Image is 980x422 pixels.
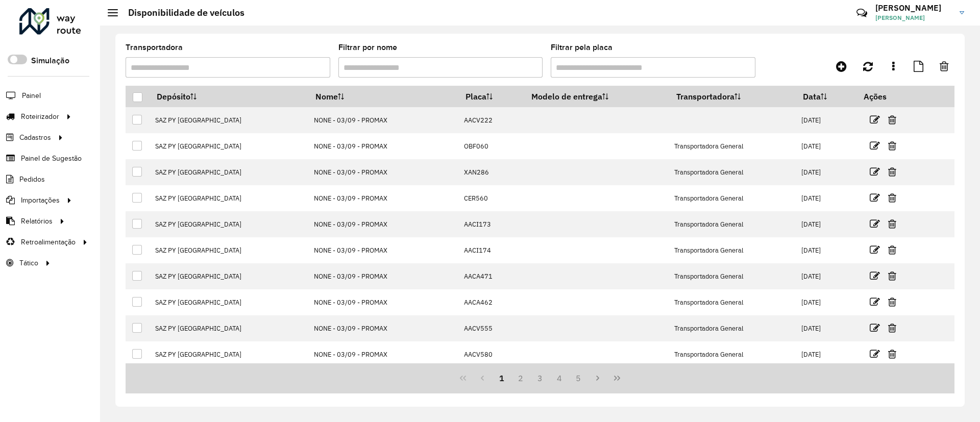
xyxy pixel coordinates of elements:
a: Excluir [888,347,896,361]
td: CER560 [459,185,524,211]
a: Editar [870,217,880,231]
td: [DATE] [796,341,856,367]
button: 2 [511,368,530,388]
a: Excluir [888,321,896,335]
td: Transportadora General [669,237,796,263]
a: Editar [870,243,880,257]
td: [DATE] [796,185,856,211]
a: Editar [870,321,880,335]
td: SAZ PY [GEOGRAPHIC_DATA] [150,263,308,289]
a: Editar [870,165,880,179]
label: Simulação [31,55,69,67]
button: Last Page [607,368,627,388]
a: Editar [870,191,880,205]
td: NONE - 03/09 - PROMAX [308,315,459,341]
td: NONE - 03/09 - PROMAX [308,237,459,263]
h2: Disponibilidade de veículos [118,7,244,18]
td: SAZ PY [GEOGRAPHIC_DATA] [150,211,308,237]
td: NONE - 03/09 - PROMAX [308,133,459,159]
th: Nome [308,86,459,107]
a: Contato Rápido [851,2,873,24]
td: Transportadora General [669,133,796,159]
td: NONE - 03/09 - PROMAX [308,263,459,289]
td: Transportadora General [669,341,796,367]
td: Transportadora General [669,185,796,211]
td: [DATE] [796,211,856,237]
label: Filtrar pela placa [551,41,612,54]
td: [DATE] [796,289,856,315]
td: Transportadora General [669,211,796,237]
label: Transportadora [126,41,183,54]
td: XAN286 [459,159,524,185]
a: Excluir [888,243,896,257]
a: Excluir [888,165,896,179]
button: Next Page [588,368,607,388]
span: Pedidos [19,174,45,185]
a: Excluir [888,191,896,205]
td: [DATE] [796,237,856,263]
td: AACA471 [459,263,524,289]
td: AACV222 [459,107,524,133]
td: SAZ PY [GEOGRAPHIC_DATA] [150,289,308,315]
td: SAZ PY [GEOGRAPHIC_DATA] [150,107,308,133]
button: 4 [550,368,569,388]
span: [PERSON_NAME] [875,13,952,22]
span: Relatórios [21,216,53,227]
th: Data [796,86,856,107]
td: [DATE] [796,263,856,289]
a: Editar [870,269,880,283]
td: AACA462 [459,289,524,315]
td: SAZ PY [GEOGRAPHIC_DATA] [150,185,308,211]
span: Painel [22,90,41,101]
td: NONE - 03/09 - PROMAX [308,185,459,211]
td: NONE - 03/09 - PROMAX [308,341,459,367]
td: AACV580 [459,341,524,367]
td: NONE - 03/09 - PROMAX [308,289,459,315]
td: SAZ PY [GEOGRAPHIC_DATA] [150,315,308,341]
td: [DATE] [796,315,856,341]
td: Transportadora General [669,289,796,315]
a: Excluir [888,217,896,231]
td: OBF060 [459,133,524,159]
a: Editar [870,139,880,153]
span: Importações [21,195,60,206]
span: Roteirizador [21,111,59,122]
td: [DATE] [796,107,856,133]
td: AACV555 [459,315,524,341]
td: SAZ PY [GEOGRAPHIC_DATA] [150,237,308,263]
td: NONE - 03/09 - PROMAX [308,107,459,133]
td: NONE - 03/09 - PROMAX [308,211,459,237]
td: [DATE] [796,159,856,185]
td: SAZ PY [GEOGRAPHIC_DATA] [150,133,308,159]
button: 1 [492,368,511,388]
h3: [PERSON_NAME] [875,3,952,13]
td: [DATE] [796,133,856,159]
label: Filtrar por nome [338,41,397,54]
button: 3 [530,368,550,388]
a: Editar [870,347,880,361]
td: SAZ PY [GEOGRAPHIC_DATA] [150,159,308,185]
th: Placa [459,86,524,107]
a: Excluir [888,113,896,127]
td: Transportadora General [669,315,796,341]
span: Painel de Sugestão [21,153,82,164]
th: Transportadora [669,86,796,107]
span: Tático [19,258,38,268]
span: Retroalimentação [21,237,76,247]
a: Excluir [888,295,896,309]
td: SAZ PY [GEOGRAPHIC_DATA] [150,341,308,367]
td: AACI174 [459,237,524,263]
td: Transportadora General [669,159,796,185]
a: Excluir [888,139,896,153]
td: Transportadora General [669,263,796,289]
button: 5 [569,368,589,388]
a: Editar [870,113,880,127]
a: Excluir [888,269,896,283]
td: NONE - 03/09 - PROMAX [308,159,459,185]
th: Modelo de entrega [524,86,669,107]
a: Editar [870,295,880,309]
th: Ações [856,86,918,107]
th: Depósito [150,86,308,107]
td: AACI173 [459,211,524,237]
span: Cadastros [19,132,51,143]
